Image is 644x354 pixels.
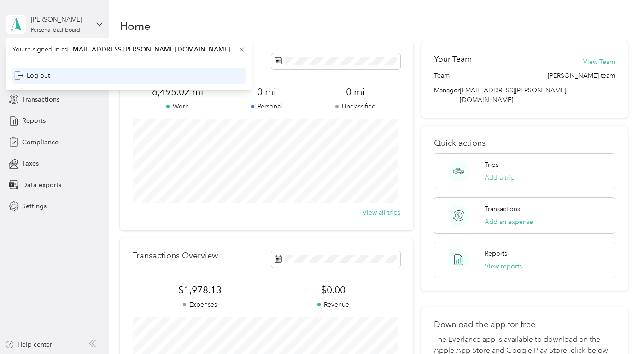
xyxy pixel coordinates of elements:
button: Add a trip [485,173,515,183]
p: Trips [485,160,498,170]
span: $0.00 [267,284,400,297]
h2: Your Team [434,53,472,65]
iframe: Everlance-gr Chat Button Frame [592,303,644,354]
span: Settings [22,201,47,211]
p: Transactions Overview [133,251,218,261]
span: Compliance [22,137,59,147]
h1: Home [120,21,151,31]
p: Quick actions [434,138,615,148]
div: Log out [14,71,50,80]
button: Add an expense [485,217,533,227]
span: 6,495.02 mi [133,86,222,98]
button: View all trips [363,208,400,217]
span: 0 mi [222,86,311,98]
p: Unclassified [311,102,400,111]
div: [PERSON_NAME] [31,15,88,24]
span: You’re signed in as [12,45,246,54]
span: Manager [434,86,460,105]
span: 0 mi [311,86,400,98]
div: Personal dashboard [31,28,80,33]
span: [PERSON_NAME] team [548,71,615,80]
span: Team [434,71,450,80]
span: Data exports [22,180,61,190]
p: Work [133,102,222,111]
p: Expenses [133,300,266,309]
button: View Team [583,57,615,67]
span: $1,978.13 [133,284,266,297]
p: Download the app for free [434,320,615,330]
p: Reports [485,249,507,258]
button: Help center [5,340,52,349]
button: View reports [485,262,522,271]
span: [EMAIL_ADDRESS][PERSON_NAME][DOMAIN_NAME] [67,46,230,53]
span: Taxes [22,159,39,168]
p: Revenue [267,300,400,309]
span: Transactions [22,95,59,104]
p: Transactions [485,204,520,214]
span: Reports [22,116,46,126]
span: [EMAIL_ADDRESS][PERSON_NAME][DOMAIN_NAME] [460,86,566,104]
p: Personal [222,102,311,111]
